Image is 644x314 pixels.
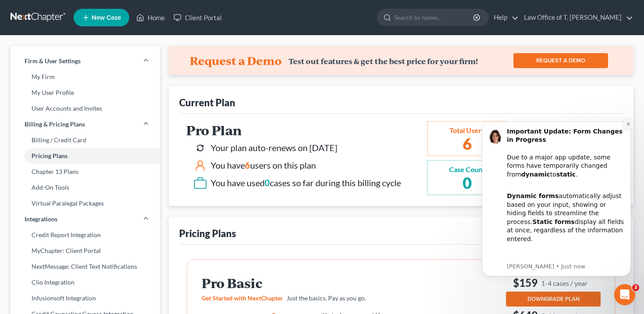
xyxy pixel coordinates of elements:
[527,296,580,303] span: DOWNGRADE PLAN
[132,10,169,25] a: Home
[449,136,485,152] h2: 6
[179,96,235,109] div: Current Plan
[38,134,156,203] div: Our team is actively working to re-integrate dynamic functionality and expects to have it restore...
[11,101,160,116] a: User Accounts and Invites
[11,53,160,69] a: Firm & User Settings
[632,284,639,291] span: 3
[38,149,156,157] p: Message from Emma, sent Just now
[25,57,81,65] span: Firm & User Settings
[202,276,426,290] h2: Pro Basic
[179,227,236,240] div: Pricing Plans
[513,53,608,68] a: REQUEST A DEMO
[265,177,270,188] span: 0
[449,165,485,175] div: Case Count
[190,54,282,68] h4: Request a Demo
[11,148,160,164] a: Pricing Plans
[11,132,160,148] a: Billing / Credit Card
[506,292,601,307] button: DOWNGRADE PLAN
[169,10,226,25] a: Client Portal
[11,180,160,195] a: Add-On Tools
[394,9,474,25] input: Search by name...
[469,114,644,282] iframe: Intercom notifications message
[11,69,160,85] a: My Firm
[11,259,160,274] a: NextMessage: Client Text Notifications
[449,175,485,191] h2: 0
[11,116,160,132] a: Billing & Pricing Plans
[25,120,85,129] span: Billing & Pricing Plans
[202,294,283,302] span: Get Started with NextChapter
[154,5,165,16] button: Dismiss notification
[25,215,57,224] span: Integrations
[541,278,587,288] small: 1-4 cases / year
[11,85,160,101] a: My User Profile
[11,290,160,306] a: Infusionsoft Integration
[449,126,485,136] div: Total Users
[520,10,633,25] a: Law Office of T. [PERSON_NAME]
[289,57,478,66] div: Test out features & get the best price for your firm!
[287,294,366,302] span: Just the basics. Pay as you go.
[245,160,250,170] span: 6
[11,211,160,227] a: Integrations
[211,159,316,172] div: You have users on this plan
[186,123,401,137] h2: Pro Plan
[489,10,519,25] a: Help
[211,177,401,189] div: You have used cases so far during this billing cycle
[11,243,160,259] a: MyChapter: Client Portal
[506,276,601,290] h3: $159
[11,274,160,290] a: Clio Integration
[211,141,337,154] div: Your plan auto-renews on [DATE]
[11,164,160,180] a: Chapter 13 Plans
[11,195,160,211] a: Virtual Paralegal Packages
[92,14,121,21] span: New Case
[614,284,635,305] iframe: Intercom live chat
[11,227,160,243] a: Credit Report Integration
